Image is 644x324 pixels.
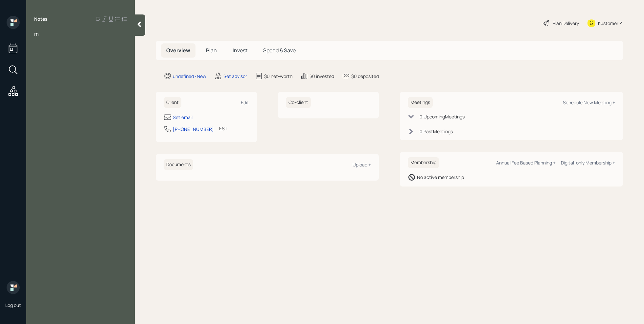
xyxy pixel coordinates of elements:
div: Annual Fee Based Planning + [496,160,556,166]
div: Set email [173,114,193,121]
span: Plan [206,47,217,54]
div: Set advisor [223,73,247,80]
h6: Documents [164,159,193,170]
h6: Meetings [408,97,433,108]
div: 0 Upcoming Meeting s [420,113,465,120]
label: Notes [34,16,48,22]
div: Schedule New Meeting + [563,99,615,106]
h6: Membership [408,157,439,168]
div: Upload + [353,162,371,168]
img: retirable_logo.png [7,281,20,294]
span: Spend & Save [263,47,296,54]
div: Log out [5,302,21,308]
div: $0 invested [310,73,334,80]
div: EST [219,125,227,132]
div: [PHONE_NUMBER] [173,126,214,133]
div: Digital-only Membership + [561,160,615,166]
div: 0 Past Meeting s [420,128,453,135]
div: undefined · New [173,73,206,80]
div: $0 net-worth [264,73,292,80]
span: Invest [233,47,247,54]
h6: Client [164,97,181,108]
span: Overview [166,47,190,54]
div: No active membership [417,174,464,181]
div: Kustomer [598,20,618,27]
div: Plan Delivery [553,20,579,27]
h6: Co-client [286,97,311,108]
div: Edit [241,99,249,106]
span: m [34,30,39,37]
div: $0 deposited [351,73,379,80]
